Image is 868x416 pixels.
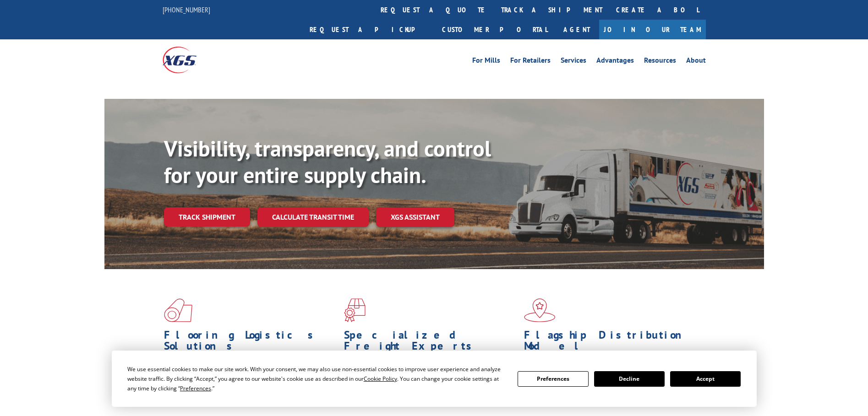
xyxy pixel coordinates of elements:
[112,351,757,407] div: Cookie Consent Prompt
[670,371,741,387] button: Accept
[163,5,210,14] a: [PHONE_NUMBER]
[518,371,588,387] button: Preferences
[376,207,454,227] a: XGS ASSISTANT
[561,57,586,67] a: Services
[344,397,458,408] a: Learn More >
[164,397,278,408] a: Learn More >
[686,57,706,67] a: About
[524,330,697,356] h1: Flagship Distribution Model
[594,371,665,387] button: Decline
[596,57,634,67] a: Advantages
[344,298,366,322] img: xgs-icon-focused-on-flooring-red
[524,298,556,322] img: xgs-icon-flagship-distribution-model-red
[127,364,507,393] div: We use essential cookies to make our site work. With your consent, we may also use non-essential ...
[164,207,250,227] a: Track shipment
[164,330,337,356] h1: Flooring Logistics Solutions
[644,57,676,67] a: Resources
[435,20,554,39] a: Customer Portal
[599,20,706,39] a: Join Our Team
[510,57,551,67] a: For Retailers
[554,20,599,39] a: Agent
[164,134,491,189] b: Visibility, transparency, and control for your entire supply chain.
[344,330,517,356] h1: Specialized Freight Experts
[180,384,211,392] span: Preferences
[364,375,397,383] span: Cookie Policy
[472,57,500,67] a: For Mills
[164,298,192,322] img: xgs-icon-total-supply-chain-intelligence-red
[303,20,435,39] a: Request a pickup
[257,207,369,227] a: Calculate transit time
